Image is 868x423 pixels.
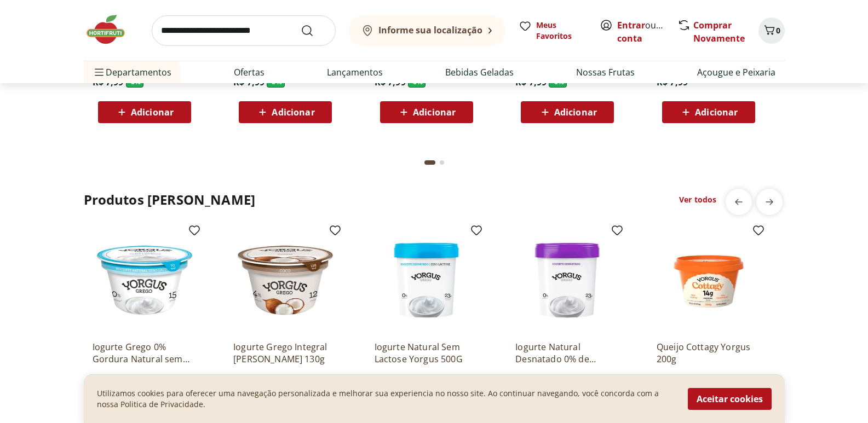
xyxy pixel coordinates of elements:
span: Adicionar [131,108,174,117]
a: Comprar Novamente [693,19,745,44]
img: Iogurte Natural Desnatado 0% de Gordura Yorgus 500G [515,228,619,332]
button: Menu [93,59,106,85]
a: Iogurte Natural Desnatado 0% de Gordura Yorgus 500G [515,341,619,365]
button: Current page from fs-carousel [422,149,438,176]
a: Bebidas Geladas [445,66,514,79]
span: Adicionar [554,108,597,117]
button: Go to page 2 from fs-carousel [438,149,446,176]
h2: Produtos [PERSON_NAME] [84,191,256,208]
span: Adicionar [695,108,738,117]
a: Queijo Cottagy Yorgus 200g [657,341,761,365]
a: Ver todos [679,194,716,205]
a: Nossas Frutas [576,66,635,79]
button: Adicionar [98,101,191,123]
span: 0 [776,25,780,36]
span: Departamentos [93,59,171,85]
a: Iogurte Natural Sem Lactose Yorgus 500G [375,341,479,365]
a: Iogurte Grego Integral [PERSON_NAME] 130g [233,341,337,365]
button: next [756,189,783,215]
span: Adicionar [413,108,456,117]
img: Iogurte Grego 0% Gordura Natural sem Lactose Yorgus 130g [93,228,197,332]
img: Iogurte Natural Sem Lactose Yorgus 500G [375,228,479,332]
input: search [152,15,336,46]
span: Meus Favoritos [536,20,587,42]
button: Adicionar [380,101,473,123]
button: Adicionar [521,101,614,123]
a: Lançamentos [327,66,383,79]
img: Queijo Cottagy Yorgus 200g [657,228,761,332]
button: Adicionar [239,101,332,123]
a: Iogurte Grego 0% Gordura Natural sem Lactose Yorgus 130g [93,341,197,365]
p: Utilizamos cookies para oferecer uma navegação personalizada e melhorar sua experiencia no nosso ... [97,388,675,410]
img: Hortifruti [84,13,139,46]
img: Iogurte Grego Integral Coco Yorgus 130g [233,228,337,332]
a: Meus Favoritos [519,20,587,42]
button: Submit Search [301,24,327,37]
button: Carrinho [758,18,785,44]
a: Entrar [617,19,645,31]
a: Ofertas [234,66,265,79]
button: Informe sua localização [349,15,505,46]
button: Adicionar [662,101,755,123]
button: Aceitar cookies [688,388,772,410]
a: Criar conta [617,19,677,44]
span: ou [617,19,666,45]
b: Informe sua localização [378,24,482,36]
span: Adicionar [272,108,314,117]
button: previous [726,189,752,215]
a: Açougue e Peixaria [697,66,775,79]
